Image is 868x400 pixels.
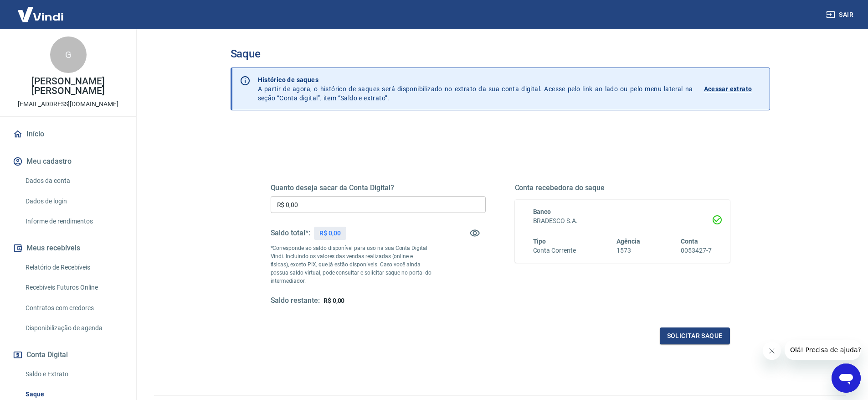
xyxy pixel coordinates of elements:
iframe: Botão para abrir a janela de mensagens [832,364,861,393]
a: Relatório de Recebíveis [22,258,125,277]
a: Dados de login [22,192,125,211]
span: Agência [616,238,640,245]
h3: Saque [231,47,770,60]
span: Conta [681,238,698,245]
p: *Corresponde ao saldo disponível para uso na sua Conta Digital Vindi. Incluindo os valores das ve... [271,244,432,285]
span: R$ 0,00 [324,297,345,304]
button: Meu cadastro [11,151,125,171]
img: Vindi [11,0,70,28]
a: Acessar extrato [704,75,762,103]
h6: Conta Corrente [533,246,576,255]
a: Dados da conta [22,171,125,190]
p: Histórico de saques [258,75,693,84]
p: [EMAIL_ADDRESS][DOMAIN_NAME] [18,99,118,109]
h5: Conta recebedora do saque [515,183,730,192]
button: Meus recebíveis [11,238,125,258]
p: A partir de agora, o histórico de saques será disponibilizado no extrato da sua conta digital. Ac... [258,75,693,103]
a: Informe de rendimentos [22,212,125,231]
a: Contratos com credores [22,299,125,317]
h5: Saldo total*: [271,229,310,238]
h5: Saldo restante: [271,296,320,306]
h5: Quanto deseja sacar da Conta Digital? [271,183,486,192]
a: Disponibilização de agenda [22,319,125,338]
button: Conta Digital [11,345,125,365]
a: Início [11,124,125,144]
a: Recebíveis Futuros Online [22,278,125,297]
p: [PERSON_NAME] [PERSON_NAME] [7,77,129,96]
p: R$ 0,00 [319,229,341,238]
h6: BRADESCO S.A. [533,216,712,226]
button: Sair [824,6,857,23]
iframe: Mensagem da empresa [785,340,861,360]
div: G [50,36,87,73]
h6: 1573 [616,246,640,255]
button: Solicitar saque [660,327,730,344]
a: Saldo e Extrato [22,365,125,384]
span: Tipo [533,238,546,245]
span: Olá! Precisa de ajuda? [5,6,77,14]
h6: 0053427-7 [681,246,712,255]
p: Acessar extrato [704,84,752,94]
iframe: Fechar mensagem [763,342,781,360]
span: Banco [533,208,551,215]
